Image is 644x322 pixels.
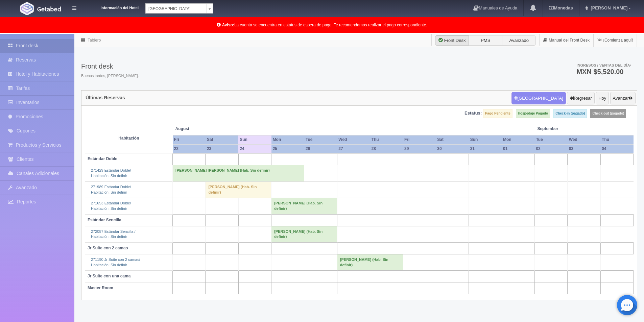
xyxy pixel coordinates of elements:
button: Hoy [596,92,609,105]
td: [PERSON_NAME] [PERSON_NAME] (Hab. Sin definir) [173,165,304,181]
th: Mon [502,135,534,144]
h3: MXN $5,520.00 [576,68,631,75]
th: 31 [469,144,502,153]
th: 04 [600,144,633,153]
button: Avanzar [610,92,636,105]
th: Mon [271,135,304,144]
b: Estándar Doble [88,156,117,161]
th: Tue [304,135,337,144]
a: 271429 Estándar Doble/Habitación: Sin definir [91,168,131,178]
th: 23 [206,144,238,153]
th: Fri [403,135,436,144]
a: 272087 Estándar Sencilla /Habitación: Sin definir [91,229,135,239]
button: Regresar [567,92,594,105]
label: Check-in (pagado) [553,109,587,118]
th: Sun [469,135,502,144]
span: September [537,126,598,132]
th: 30 [436,144,469,153]
td: [PERSON_NAME] (Hab. Sin definir) [206,181,271,198]
a: 271989 Estándar Doble/Habitación: Sin definir [91,185,131,194]
h3: Front desk [81,63,139,70]
dt: Información del Hotel [85,3,139,11]
a: ¡Comienza aquí! [594,34,637,47]
td: [PERSON_NAME] (Hab. Sin definir) [337,254,403,271]
b: Monedas [549,5,573,10]
a: 271190 Jr Suite con 2 camas/Habitación: Sin definir [91,257,140,267]
th: 27 [337,144,370,153]
th: 28 [370,144,403,153]
th: 29 [403,144,436,153]
td: [PERSON_NAME] (Hab. Sin definir) [271,226,337,242]
span: [PERSON_NAME] [589,5,627,10]
span: [GEOGRAPHIC_DATA] [148,4,204,14]
button: [GEOGRAPHIC_DATA] [511,92,566,105]
b: Jr Suite con 2 camas [88,246,128,250]
th: 26 [304,144,337,153]
label: Check-out (pagado) [590,109,626,118]
th: Thu [600,135,633,144]
label: Pago Pendiente [483,109,512,118]
th: 25 [271,144,304,153]
a: [GEOGRAPHIC_DATA] [145,3,213,14]
th: 03 [568,144,600,153]
label: Avanzado [502,35,536,46]
label: PMS [469,35,502,46]
th: Thu [370,135,403,144]
b: Estándar Sencilla [88,218,121,222]
th: 22 [173,144,206,153]
td: [PERSON_NAME] (Hab. Sin definir) [271,198,337,214]
h4: Últimas Reservas [86,95,125,100]
th: Sun [238,135,271,144]
th: Wed [337,135,370,144]
label: Hospedaje Pagado [516,109,550,118]
th: Wed [568,135,600,144]
th: Sat [206,135,238,144]
th: 01 [502,144,534,153]
b: Aviso: [222,23,234,27]
th: Tue [534,135,567,144]
strong: Habitación [118,136,139,141]
img: Getabed [37,6,61,11]
a: Manual del Front Desk [540,34,593,47]
label: Estatus: [464,110,482,117]
th: 24 [238,144,271,153]
a: Tablero [88,38,101,43]
span: Ingresos / Ventas del día [576,63,631,67]
span: August [175,126,236,132]
b: Jr Suite con una cama [88,274,130,278]
img: Getabed [20,2,34,15]
label: Front Desk [435,35,469,46]
th: 02 [534,144,567,153]
th: Fri [173,135,206,144]
b: Master Room [88,286,113,290]
th: Sat [436,135,469,144]
span: Buenas tardes, [PERSON_NAME]. [81,73,139,79]
a: 271653 Estándar Doble/Habitación: Sin definir [91,201,131,210]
